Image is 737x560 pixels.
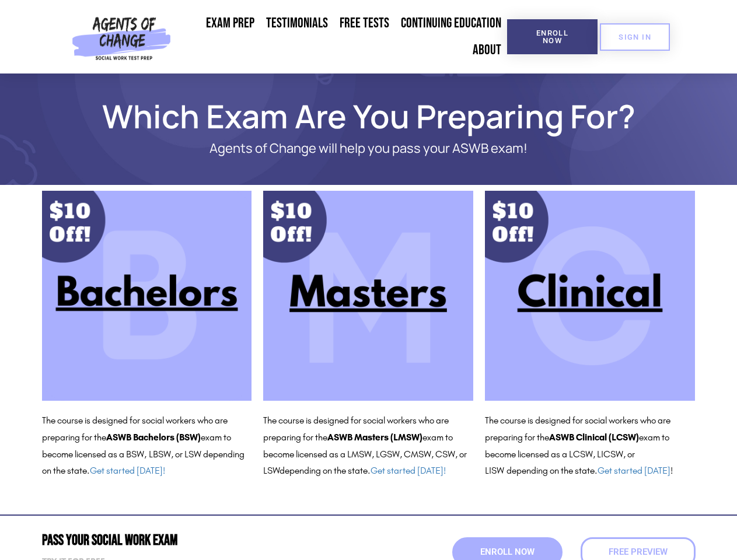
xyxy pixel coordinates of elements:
p: The course is designed for social workers who are preparing for the exam to become licensed as a ... [42,412,252,480]
a: Testimonials [260,10,334,37]
span: . ! [595,465,673,476]
b: ASWB Clinical (LCSW) [549,432,639,443]
a: Free Tests [334,10,395,37]
a: About [467,37,507,64]
h2: Pass Your Social Work Exam [42,533,363,548]
nav: Menu [176,10,507,64]
p: Agents of Change will help you pass your ASWB exam! [83,141,655,156]
a: Get started [DATE] [598,465,670,476]
span: SIGN IN [619,33,651,41]
a: Continuing Education [395,10,507,37]
a: Get started [DATE]! [371,465,446,476]
a: Exam Prep [200,10,260,37]
a: SIGN IN [600,23,670,51]
span: Enroll Now [480,548,535,556]
h1: Which Exam Are You Preparing For? [36,103,701,129]
a: Get started [DATE]! [90,465,165,476]
b: ASWB Masters (LMSW) [327,432,422,443]
span: depending on the state [507,465,595,476]
b: ASWB Bachelors (BSW) [106,432,201,443]
p: The course is designed for social workers who are preparing for the exam to become licensed as a ... [485,412,695,480]
span: depending on the state. [280,465,446,476]
a: Enroll Now [507,19,598,54]
p: The course is designed for social workers who are preparing for the exam to become licensed as a ... [263,412,473,480]
span: Free Preview [609,548,668,556]
span: Enroll Now [526,29,579,44]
